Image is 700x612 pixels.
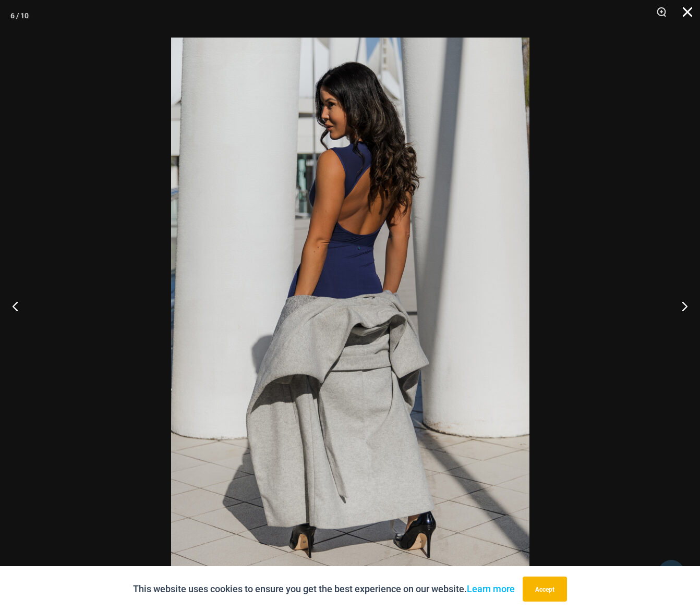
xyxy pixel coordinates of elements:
[523,577,567,602] button: Accept
[661,280,700,332] button: Next
[171,38,529,574] img: Desire Me Navy 5192 Dress 02
[467,583,515,594] a: Learn more
[10,8,29,23] div: 6 / 10
[133,581,515,597] p: This website uses cookies to ensure you get the best experience on our website.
